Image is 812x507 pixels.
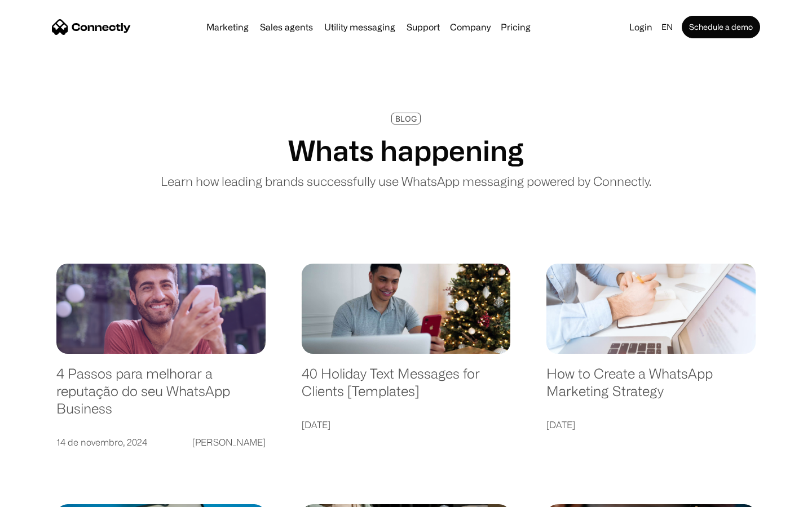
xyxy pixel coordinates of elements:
a: Schedule a demo [682,16,760,38]
a: How to Create a WhatsApp Marketing Strategy [546,365,756,411]
a: Support [402,23,444,32]
a: Marketing [202,23,253,32]
a: Sales agents [255,23,317,32]
a: Utility messaging [320,23,400,32]
div: Company [450,19,491,35]
div: [PERSON_NAME] [192,434,266,450]
div: BLOG [395,114,417,123]
h1: Whats happening [288,134,524,167]
aside: Language selected: English [11,487,68,503]
ul: Language list [23,487,68,503]
div: 14 de novembro, 2024 [56,434,147,450]
a: 4 Passos para melhorar a reputação do seu WhatsApp Business [56,365,266,428]
div: en [661,19,673,35]
div: [DATE] [302,417,330,433]
a: Pricing [496,23,535,32]
a: Login [625,19,657,35]
div: [DATE] [546,417,575,433]
p: Learn how leading brands successfully use WhatsApp messaging powered by Connectly. [161,172,651,190]
a: 40 Holiday Text Messages for Clients [Templates] [302,365,511,411]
